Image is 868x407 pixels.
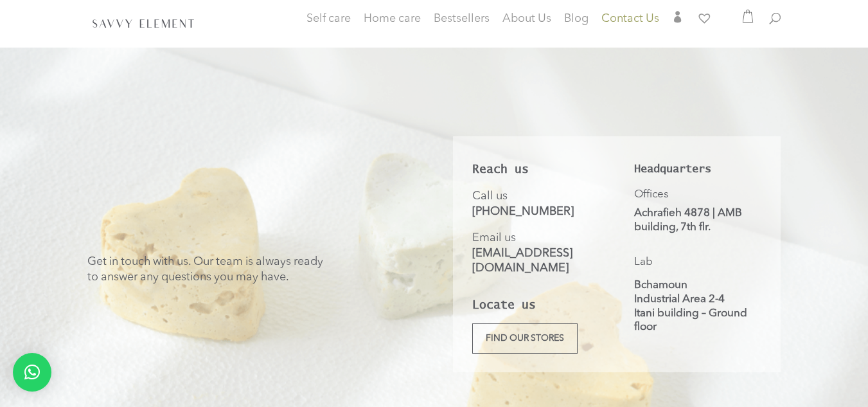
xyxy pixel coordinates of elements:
[564,14,589,27] a: Blog
[434,14,490,27] a: Bestsellers
[434,13,490,24] span: Bestsellers
[472,162,529,176] strong: Reach us
[472,248,572,274] a: [EMAIL_ADDRESS][DOMAIN_NAME]
[634,188,762,202] p: Offices
[634,278,762,334] p: Bchamoun Industrial Area 2-4 Itani building – Ground floor
[472,323,578,354] a: Find our stores
[472,189,600,231] p: Call us
[472,231,600,276] p: Email us
[502,14,551,27] a: About Us
[634,255,762,269] p: Lab
[472,298,536,311] strong: Locate us
[672,11,684,23] span: 
[601,14,659,27] a: Contact Us
[502,13,551,24] span: About Us
[364,14,421,40] a: Home care
[90,16,197,30] img: SavvyElement
[306,13,351,24] span: Self care
[564,13,589,24] span: Blog
[634,162,711,175] strong: Headquarters
[672,11,684,27] a: 
[601,13,659,24] span: Contact Us
[472,206,574,217] a: [PHONE_NUMBER]
[87,255,415,285] p: Get in touch with us. Our team is always ready to answer any questions you may have.
[306,14,351,40] a: Self care
[634,206,762,234] p: Achrafieh 4878 | AMB building, 7th flr.
[364,13,421,24] span: Home care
